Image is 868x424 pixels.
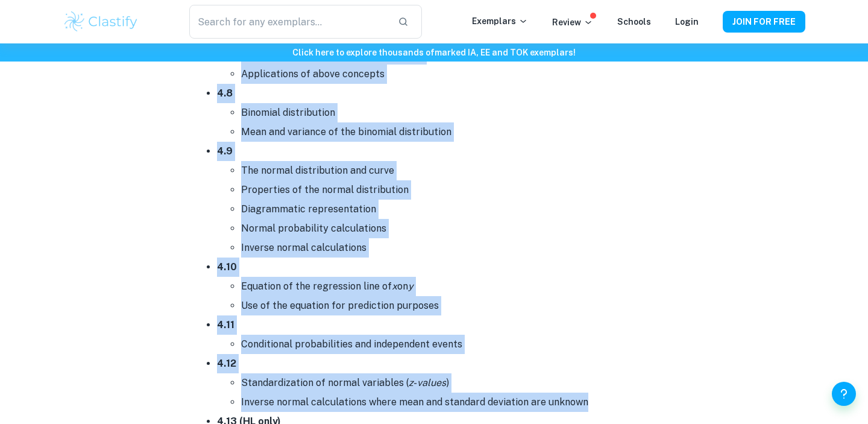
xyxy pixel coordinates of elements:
img: Clastify logo [63,10,139,34]
h6: Click here to explore thousands of marked IA, EE and TOK exemplars ! [2,46,866,59]
strong: 4.10 [217,261,237,273]
li: Properties of the normal distribution [241,180,675,200]
li: Applications of above concepts [241,65,675,84]
strong: 4.8 [217,87,233,99]
li: Standardization of normal variables ( ) [241,373,675,393]
strong: 4.11 [217,319,234,331]
li: Conditional probabilities and independent events [241,335,675,354]
strong: 4.9 [217,145,233,157]
li: The normal distribution and curve [241,161,675,180]
li: Binomial distribution [241,103,675,122]
button: Help and Feedback [832,382,856,406]
input: Search for any exemplars... [189,5,388,39]
strong: 4.12 [217,358,236,369]
a: Schools [617,17,651,27]
li: Equation of the regression line of on [241,277,675,296]
i: z- values [409,377,446,388]
li: Normal probability calculations [241,219,675,238]
i: y [408,280,414,292]
p: Review [552,16,593,29]
i: x [392,280,397,292]
li: Mean and variance of the binomial distribution [241,122,675,142]
p: Exemplars [472,14,528,28]
li: Inverse normal calculations [241,238,675,258]
a: Login [675,17,699,27]
button: JOIN FOR FREE [723,11,805,33]
li: Diagrammatic representation [241,200,675,219]
li: Use of the equation for prediction purposes [241,296,675,315]
li: Inverse normal calculations where mean and standard deviation are unknown [241,393,675,412]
